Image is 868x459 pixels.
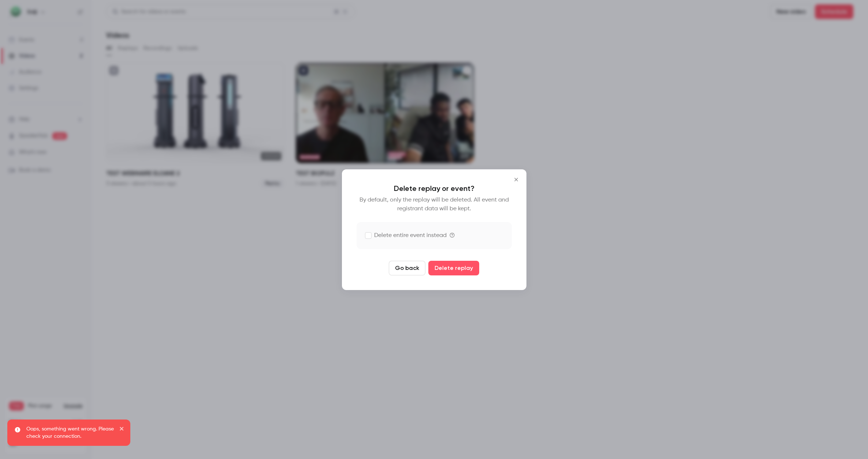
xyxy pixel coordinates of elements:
button: Close [509,172,524,187]
button: Go back [389,261,425,275]
button: Delete replay [428,261,479,275]
label: Delete entire event instead [365,231,447,240]
button: close [119,425,124,434]
p: By default, only the replay will be deleted. All event and registrant data will be kept. [357,196,512,213]
p: Delete replay or event? [357,184,512,193]
p: Oops, something went wrong. Please check your connection. [26,425,114,440]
